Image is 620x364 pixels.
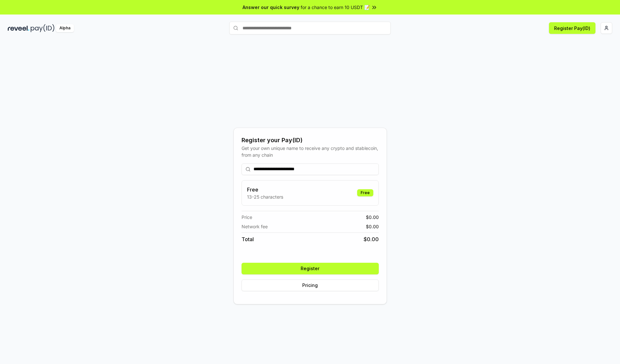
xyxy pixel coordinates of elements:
[242,263,379,274] button: Register
[31,24,55,32] img: pay_id
[242,280,379,291] button: Pricing
[56,24,74,32] div: Alpha
[247,186,283,193] h3: Free
[366,223,379,230] span: $ 0.00
[242,214,252,221] span: Price
[8,24,29,32] img: reveel_dark
[366,214,379,221] span: $ 0.00
[242,136,379,145] div: Register your Pay(ID)
[242,223,268,230] span: Network fee
[247,193,283,200] p: 13-25 characters
[242,235,254,243] span: Total
[549,22,595,34] button: Register Pay(ID)
[243,4,299,11] span: Answer our quick survey
[357,189,373,196] div: Free
[242,145,379,158] div: Get your own unique name to receive any crypto and stablecoin, from any chain
[301,4,370,11] span: for a chance to earn 10 USDT 📝
[364,235,379,243] span: $ 0.00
